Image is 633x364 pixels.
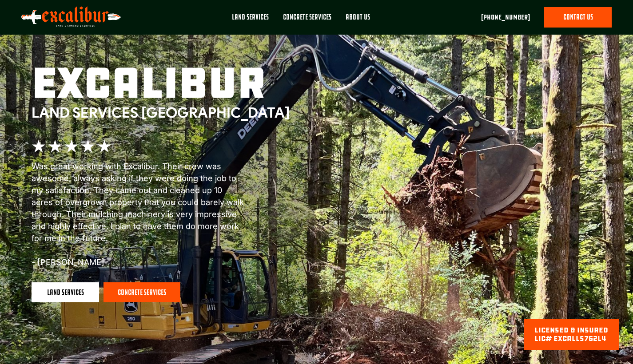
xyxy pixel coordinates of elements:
a: land services [32,282,99,303]
a: About Us [338,7,377,35]
div: Land Services [GEOGRAPHIC_DATA] [32,104,290,121]
p: Was great working with Excalibur. Their crew was awesome, always asking if they were doing the jo... [32,160,245,268]
h1: excalibur [32,62,290,104]
a: contact us [544,7,612,28]
a: [PHONE_NUMBER] [481,12,530,23]
a: concrete services [104,282,180,303]
div: licensed & Insured lic# EXCALLS762L4 [534,326,608,343]
div: About Us [346,12,370,22]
